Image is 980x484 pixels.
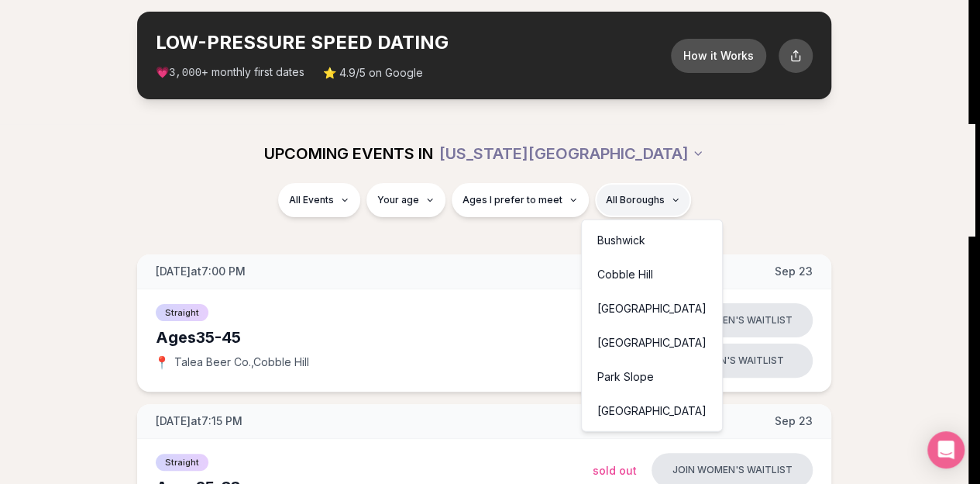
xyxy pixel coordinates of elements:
[585,360,719,394] div: Park Slope
[585,258,719,292] div: Cobble Hill
[585,223,719,258] div: Bushwick
[585,326,719,360] div: [GEOGRAPHIC_DATA]
[585,292,719,326] div: [GEOGRAPHIC_DATA]
[585,394,719,428] div: [GEOGRAPHIC_DATA]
